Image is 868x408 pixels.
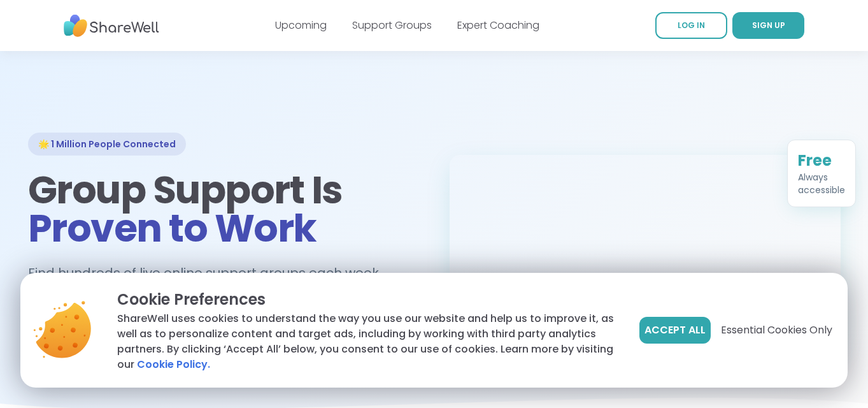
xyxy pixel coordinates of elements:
[64,8,159,43] img: ShareWell Nav Logo
[644,323,706,338] span: Accept All
[457,18,539,33] a: Expert Coaching
[798,171,845,196] div: Always accessible
[752,20,785,31] span: SIGN UP
[275,18,327,33] a: Upcoming
[678,20,705,31] span: LOG IN
[798,150,845,171] div: Free
[117,288,619,311] p: Cookie Preferences
[655,12,727,39] a: LOG IN
[28,263,395,284] h2: Find hundreds of live online support groups each week.
[732,12,804,39] a: SIGN UP
[117,311,619,372] p: ShareWell uses cookies to understand the way you use our website and help us to improve it, as we...
[352,18,432,33] a: Support Groups
[721,323,832,338] span: Essential Cookies Only
[28,171,419,247] h1: Group Support Is
[639,317,711,344] button: Accept All
[137,357,210,372] a: Cookie Policy.
[28,201,317,255] span: Proven to Work
[28,133,186,156] div: 🌟 1 Million People Connected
